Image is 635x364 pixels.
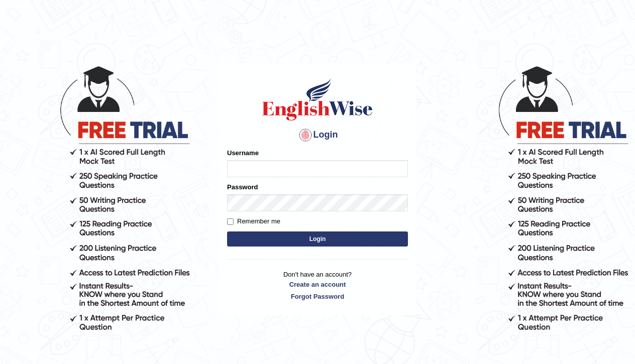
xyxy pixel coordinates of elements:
img: Logo of English Wise sign in for intelligent practice with AI [260,77,375,122]
a: Create an account [227,280,408,289]
label: Username [227,148,259,158]
h4: Login [227,127,408,143]
button: Login [227,231,408,247]
a: Forgot Password [227,292,408,301]
label: Password [227,182,258,192]
input: Remember me [227,218,234,225]
label: Remember me [227,216,280,226]
p: Don't have an account? [227,270,408,301]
